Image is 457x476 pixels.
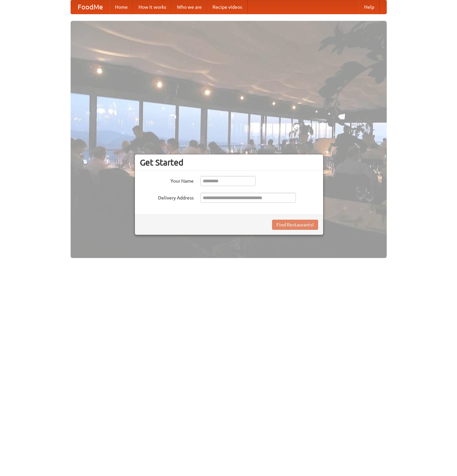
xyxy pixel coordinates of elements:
[133,0,172,14] a: How it works
[272,220,318,230] button: Find Restaurants!
[359,0,380,14] a: Help
[140,176,194,184] label: Your Name
[140,157,318,168] h3: Get Started
[207,0,247,14] a: Recipe videos
[172,0,207,14] a: Who we are
[140,193,194,201] label: Delivery Address
[71,0,110,14] a: FoodMe
[110,0,133,14] a: Home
